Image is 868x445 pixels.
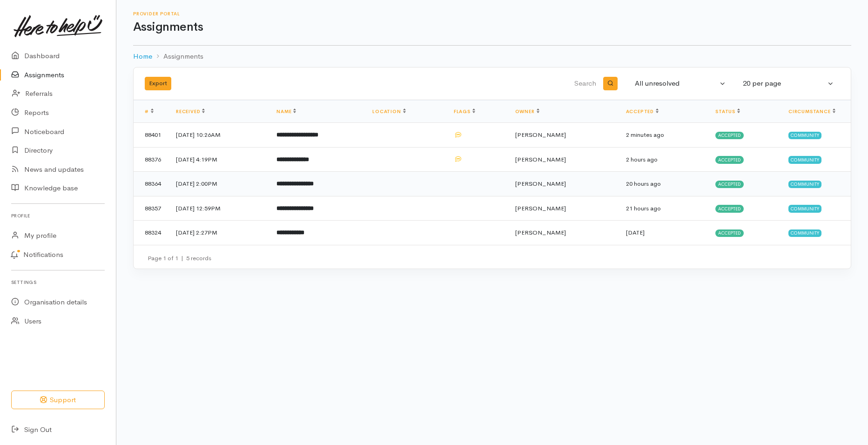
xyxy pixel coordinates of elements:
time: 20 hours ago [626,180,661,188]
time: 2 hours ago [626,155,658,163]
a: Owner [515,108,539,115]
td: [DATE] 2:00PM [168,172,269,196]
td: [DATE] 2:27PM [168,221,269,245]
a: Flags [454,108,475,115]
a: # [145,108,154,115]
td: 88324 [134,221,168,245]
button: 20 per page [737,74,840,93]
span: Community [788,181,821,188]
span: Accepted [715,181,744,188]
time: 21 hours ago [626,204,661,212]
a: Status [715,108,740,115]
td: [DATE] 10:26AM [168,123,269,148]
td: 88357 [134,196,168,221]
span: [PERSON_NAME] [515,180,566,188]
span: Community [788,156,821,163]
button: Export [145,77,171,90]
input: Search [387,73,599,95]
span: [PERSON_NAME] [515,131,566,139]
h6: Settings [11,276,105,289]
span: [PERSON_NAME] [515,204,566,212]
td: 88401 [134,123,168,148]
a: Circumstance [788,108,835,115]
h6: Profile [11,209,105,222]
h6: Provider Portal [133,11,851,16]
span: Community [788,132,821,139]
span: [PERSON_NAME] [515,155,566,163]
div: 20 per page [743,78,826,89]
td: 88376 [134,147,168,172]
time: [DATE] [626,229,645,236]
td: [DATE] 12:59PM [168,196,269,221]
button: Support [11,391,105,410]
li: Assignments [152,51,203,62]
span: | [181,254,183,262]
button: All unresolved [629,74,732,93]
span: Accepted [715,132,744,139]
div: All unresolved [635,78,718,89]
span: Community [788,205,821,212]
td: 88364 [134,172,168,196]
a: Name [276,108,296,115]
td: [DATE] 4:19PM [168,147,269,172]
span: Accepted [715,229,744,237]
span: Accepted [715,205,744,212]
time: 2 minutes ago [626,131,664,139]
a: Location [372,108,405,115]
span: Accepted [715,156,744,163]
span: Community [788,229,821,237]
h1: Assignments [133,20,851,34]
small: Page 1 of 1 5 records [148,254,211,262]
nav: breadcrumb [133,46,851,67]
span: [PERSON_NAME] [515,229,566,236]
a: Home [133,51,152,62]
a: Accepted [626,108,659,115]
a: Received [176,108,205,115]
